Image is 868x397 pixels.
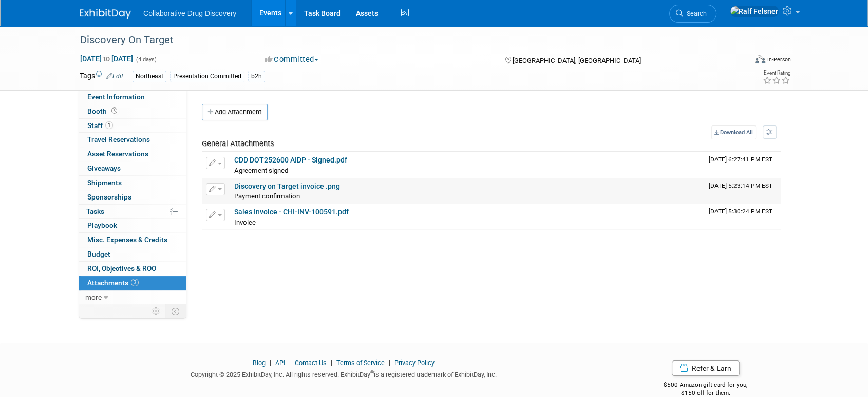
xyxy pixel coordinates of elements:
[730,6,779,17] img: Ralf Felsner
[87,107,119,115] span: Booth
[705,152,781,178] td: Upload Timestamp
[685,53,791,69] div: Event Format
[202,139,274,148] span: General Attachments
[79,205,186,219] a: Tasks
[234,219,256,226] span: Invoice
[705,178,781,204] td: Upload Timestamp
[77,31,730,49] div: Discovery On Target
[87,221,117,229] span: Playbook
[79,219,186,232] a: Playbook
[287,359,293,367] span: |
[386,359,393,367] span: |
[85,293,102,301] span: more
[87,279,139,287] span: Attachments
[135,56,157,63] span: (4 days)
[79,190,186,204] a: Sponsorships
[709,208,772,215] span: Upload Timestamp
[711,125,756,139] a: Download All
[106,73,123,80] a: Edit
[709,156,772,163] span: Upload Timestamp
[131,279,139,286] span: 3
[767,56,791,63] div: In-Person
[234,156,347,164] a: CDD DOT252600 AIDP - Signed.pdf
[79,161,186,175] a: Giveaways
[202,104,268,120] button: Add Attachment
[87,264,156,273] span: ROI, Objectives & ROO
[79,133,186,147] a: Travel Reservations
[253,359,266,367] a: Blog
[147,304,165,318] td: Personalize Event Tab Strip
[87,193,131,201] span: Sponsorships
[234,167,288,174] span: Agreement signed
[763,70,790,76] div: Event Rating
[87,93,145,101] span: Event Information
[86,207,104,215] span: Tasks
[669,5,716,23] a: Search
[133,71,166,82] div: Northeast
[512,57,640,64] span: [GEOGRAPHIC_DATA], [GEOGRAPHIC_DATA]
[709,182,772,189] span: Upload Timestamp
[295,359,327,367] a: Contact Us
[80,70,123,82] td: Tags
[87,135,150,143] span: Travel Reservations
[267,359,274,367] span: |
[80,9,131,19] img: ExhibitDay
[170,71,244,82] div: Presentation Committed
[79,176,186,190] a: Shipments
[109,107,119,115] span: Booth not reserved yet
[261,54,323,65] button: Committed
[275,359,285,367] a: API
[755,55,765,63] img: Format-Inperson.png
[87,150,148,158] span: Asset Reservations
[336,359,385,367] a: Terms of Service
[672,360,740,376] a: Refer & Earn
[79,119,186,133] a: Staff1
[234,182,340,190] a: Discovery on Target invoice .png
[79,262,186,276] a: ROI, Objectives & ROO
[79,147,186,161] a: Asset Reservations
[87,121,113,130] span: Staff
[87,164,121,172] span: Giveaways
[79,276,186,290] a: Attachments3
[394,359,435,367] a: Privacy Policy
[87,250,110,258] span: Budget
[705,204,781,230] td: Upload Timestamp
[234,192,300,200] span: Payment confirmation
[165,304,186,318] td: Toggle Event Tabs
[328,359,335,367] span: |
[102,55,111,63] span: to
[87,236,167,244] span: Misc. Expenses & Credits
[370,370,374,375] sup: ®
[143,9,236,17] span: Collaborative Drug Discovery
[79,247,186,261] a: Budget
[79,233,186,247] a: Misc. Expenses & Credits
[79,104,186,118] a: Booth
[87,178,122,187] span: Shipments
[234,208,349,216] a: Sales Invoice - CHI-INV-100591.pdf
[79,291,186,304] a: more
[248,71,265,82] div: b2h
[683,10,707,17] span: Search
[79,90,186,104] a: Event Information
[80,368,608,380] div: Copyright © 2025 ExhibitDay, Inc. All rights reserved. ExhibitDay is a registered trademark of Ex...
[105,121,113,129] span: 1
[80,54,134,63] span: [DATE] [DATE]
